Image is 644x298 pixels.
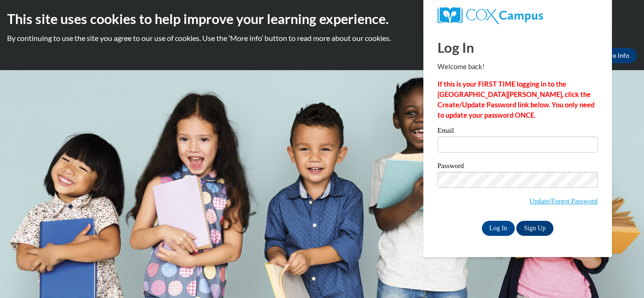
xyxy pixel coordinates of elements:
[482,221,515,236] input: Log In
[529,197,598,205] a: Update/Forgot Password
[593,48,637,63] a: More Info
[438,127,598,137] label: Email
[516,221,553,236] a: Sign Up
[7,33,637,43] p: By continuing to use the site you agree to our use of cookies. Use the ‘More info’ button to read...
[438,62,598,72] p: Welcome back!
[438,38,598,57] h1: Log In
[438,7,598,24] a: COX Campus
[438,162,598,172] label: Password
[438,7,543,24] img: COX Campus
[7,9,637,28] h2: This site uses cookies to help improve your learning experience.
[438,80,594,119] strong: If this is your FIRST TIME logging in to the [GEOGRAPHIC_DATA][PERSON_NAME], click the Create/Upd...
